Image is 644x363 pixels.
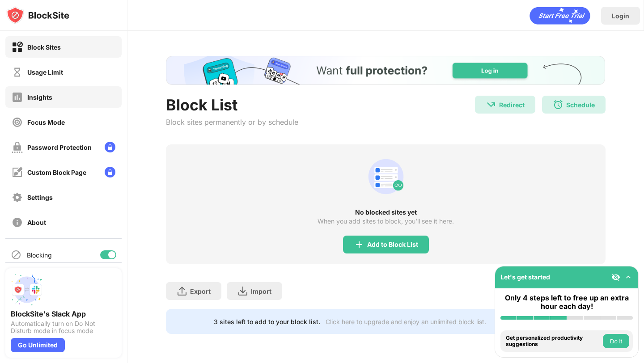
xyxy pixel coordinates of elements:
div: Redirect [499,101,525,109]
div: When you add sites to block, you’ll see it here. [318,218,454,225]
div: Insights [27,93,52,101]
div: 3 sites left to add to your block list. [214,318,320,325]
div: Password Protection [27,144,92,151]
img: eye-not-visible.svg [611,273,620,282]
div: BlockSite's Slack App [11,309,116,318]
div: Only 4 steps left to free up an extra hour each day! [500,294,633,311]
div: No blocked sites yet [166,209,605,216]
div: Get personalized productivity suggestions [506,335,601,348]
div: Usage Limit [27,68,63,76]
div: Settings [27,194,53,201]
div: Export [190,287,211,295]
div: Let's get started [500,273,550,281]
div: Blocking [27,251,52,259]
div: animation [364,155,407,198]
img: customize-block-page-off.svg [12,167,23,178]
div: Automatically turn on Do Not Disturb mode in focus mode [11,320,116,334]
div: Block sites permanently or by schedule [166,118,298,127]
div: Focus Mode [27,118,65,126]
iframe: Banner [166,56,605,85]
img: settings-off.svg [12,192,23,203]
img: lock-menu.svg [105,142,115,152]
img: omni-setup-toggle.svg [624,273,633,282]
div: Schedule [566,101,595,109]
div: Go Unlimited [11,338,65,352]
div: About [27,219,46,226]
div: Click here to upgrade and enjoy an unlimited block list. [326,318,486,325]
div: Custom Block Page [27,169,86,176]
div: Import [251,287,271,295]
img: focus-off.svg [12,117,23,128]
img: logo-blocksite.svg [6,6,69,24]
img: insights-off.svg [12,92,23,103]
img: block-on.svg [12,42,23,53]
img: time-usage-off.svg [12,67,23,78]
img: lock-menu.svg [105,167,115,177]
div: Add to Block List [367,241,418,248]
button: Do it [603,334,629,348]
div: Block List [166,96,298,114]
img: push-slack.svg [11,274,43,306]
div: Block Sites [27,43,61,51]
img: blocking-icon.svg [11,249,21,260]
img: about-off.svg [12,217,23,228]
div: Login [612,12,629,20]
img: password-protection-off.svg [12,142,23,153]
div: animation [530,7,590,25]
